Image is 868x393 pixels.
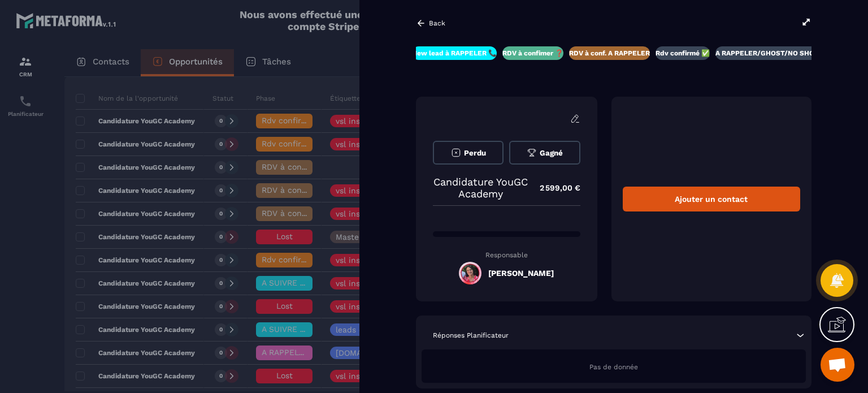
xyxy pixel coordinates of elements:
[502,49,563,58] p: RDV à confimer ❓
[528,177,580,199] p: 2 599,00 €
[433,141,504,165] button: Perdu
[715,49,830,58] p: A RAPPELER/GHOST/NO SHOW✖️
[433,176,528,200] p: Candidature YouGC Academy
[464,149,486,157] span: Perdu
[488,269,554,278] h5: [PERSON_NAME]
[656,49,710,58] p: Rdv confirmé ✅
[509,141,580,165] button: Gagné
[821,348,854,382] div: Ouvrir le chat
[429,19,445,27] p: Back
[433,251,580,259] p: Responsable
[569,49,650,58] p: RDV à conf. A RAPPELER
[540,149,563,157] span: Gagné
[433,331,509,340] p: Réponses Planificateur
[623,187,800,211] div: Ajouter un contact
[589,363,638,371] span: Pas de donnée
[412,49,497,58] p: New lead à RAPPELER 📞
